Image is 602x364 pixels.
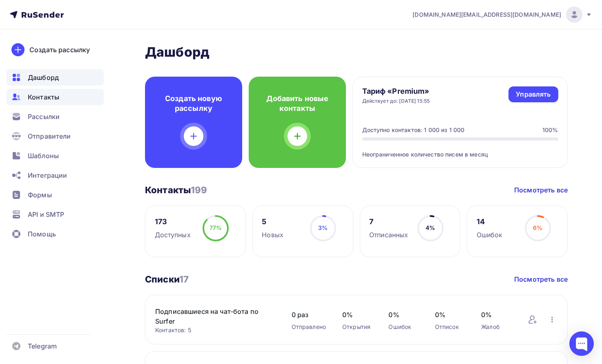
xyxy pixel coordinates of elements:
[179,274,189,285] span: 17
[262,94,333,113] h4: Добавить новые контакты
[412,11,561,19] span: [DOMAIN_NAME][EMAIL_ADDRESS][DOMAIN_NAME]
[292,310,326,320] span: 0 раз
[145,184,207,196] h3: Контакты
[435,310,465,320] span: 0%
[533,224,542,231] span: 6%
[155,230,191,240] div: Доступных
[514,185,568,195] a: Посмотреть все
[477,217,503,227] div: 14
[7,108,104,125] a: Рассылки
[369,230,408,240] div: Отписанных
[28,73,59,82] span: Дашборд
[28,190,52,200] span: Формы
[28,92,59,102] span: Контакты
[362,141,558,159] div: Неограниченное количество писем в месяц
[369,217,408,227] div: 7
[362,98,430,104] div: Действует до: [DATE] 15:55
[28,210,64,219] span: API и SMTP
[28,170,67,180] span: Интеграции
[426,224,435,231] span: 4%
[514,274,568,284] a: Посмотреть все
[210,224,222,231] span: 77%
[477,230,503,240] div: Ошибок
[318,224,328,231] span: 3%
[191,185,207,195] span: 199
[28,341,57,351] span: Telegram
[28,229,56,239] span: Помощь
[28,151,59,161] span: Шаблоны
[262,230,283,240] div: Новых
[262,217,283,227] div: 5
[145,44,568,60] h2: Дашборд
[29,45,90,55] div: Создать рассылку
[292,323,326,331] div: Отправлено
[155,217,191,227] div: 173
[7,187,104,203] a: Формы
[362,86,430,96] h4: Тариф «Premium»
[7,69,104,86] a: Дашборд
[7,89,104,105] a: Контакты
[388,310,418,320] span: 0%
[481,323,511,331] div: Жалоб
[158,94,229,113] h4: Создать новую рассылку
[28,131,71,141] span: Отправители
[145,274,189,285] h3: Списки
[155,326,275,334] div: Контактов: 5
[342,310,372,320] span: 0%
[481,310,511,320] span: 0%
[542,126,558,134] div: 100%
[7,128,104,144] a: Отправители
[516,90,551,99] div: Управлять
[388,323,418,331] div: Ошибок
[342,323,372,331] div: Открытия
[155,307,275,326] a: Подписавшиеся на чат-бота по Surfer
[7,148,104,164] a: Шаблоны
[435,323,465,331] div: Отписок
[28,112,60,121] span: Рассылки
[362,126,465,134] div: Доступно контактов: 1 000 из 1 000
[412,7,592,23] a: [DOMAIN_NAME][EMAIL_ADDRESS][DOMAIN_NAME]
